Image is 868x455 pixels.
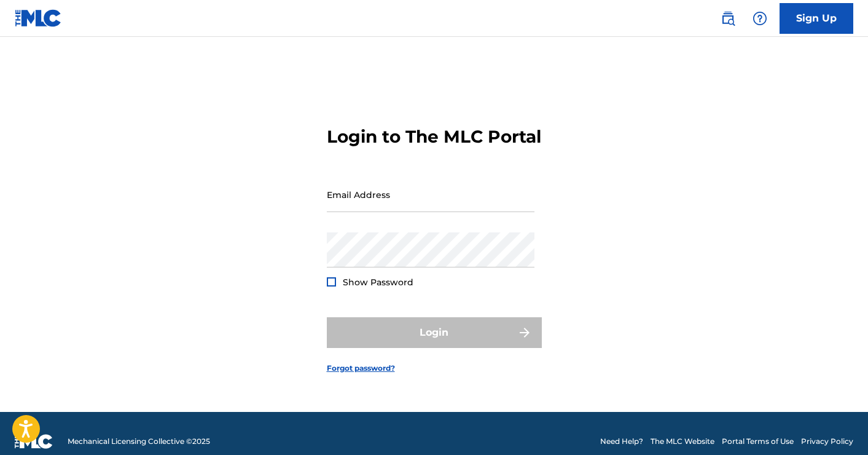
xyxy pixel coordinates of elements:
a: Forgot password? [327,363,395,374]
img: logo [15,434,53,449]
iframe: Chat Widget [807,396,868,455]
a: Sign Up [780,3,853,34]
img: help [753,11,767,26]
img: MLC Logo [15,9,62,27]
a: The MLC Website [651,436,714,447]
h3: Login to The MLC Portal [327,126,541,148]
img: search [721,11,735,26]
span: Mechanical Licensing Collective © 2025 [68,436,210,447]
a: Portal Terms of Use [722,436,794,447]
a: Public Search [716,6,740,31]
span: Show Password [343,277,413,288]
div: Help [748,6,772,31]
a: Privacy Policy [801,436,853,447]
a: Need Help? [600,436,643,447]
